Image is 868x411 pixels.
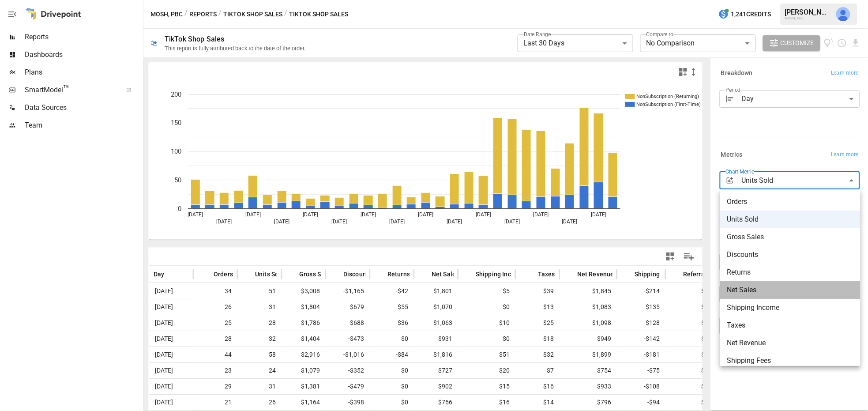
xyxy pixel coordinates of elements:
span: Shipping Income [727,302,853,313]
span: Net Sales [727,285,853,295]
span: Orders [727,196,853,207]
span: Taxes [727,320,853,331]
span: Units Sold [727,214,853,225]
span: Returns [727,267,853,278]
span: Shipping Fees [727,355,853,366]
span: Gross Sales [727,232,853,242]
span: Net Revenue [727,338,853,348]
span: Discounts [727,249,853,260]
